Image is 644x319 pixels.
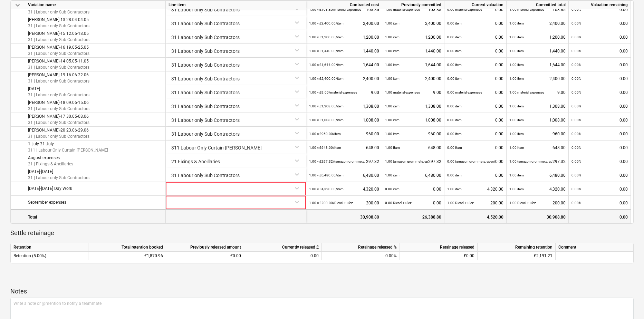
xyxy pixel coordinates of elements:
[28,72,89,78] p: [PERSON_NAME]-19 16.06-22.06
[385,63,400,67] small: 1.00 item
[309,173,344,177] small: 1.00 × £6,480.00 / item
[28,186,72,192] p: [DATE]-[DATE] Day Work
[28,169,89,175] p: [DATE]-[DATE]
[306,209,382,223] div: 30,908.80
[309,2,379,17] div: 103.85
[509,49,524,53] small: 1.00 item
[28,23,89,29] p: 31 | Labour only Sub Contractors
[571,196,628,210] div: 0.00
[571,77,581,80] small: 0.00%
[571,58,628,72] div: 0.00
[309,21,344,25] small: 1.00 × £2,400.00 / item
[509,16,566,30] div: 2,400.00
[309,30,379,44] div: 1,200.00
[571,30,628,44] div: 0.00
[385,30,441,44] div: 1,200.00
[11,252,88,260] div: Retention (5.00%)
[447,127,503,141] div: 0.00
[509,21,524,25] small: 1.00 item
[447,2,503,17] div: 0.00
[478,252,556,260] div: £2,191.21
[447,168,503,182] div: 0.00
[571,127,628,141] div: 0.00
[28,92,89,98] p: 31 | Labour only Sub Contractors
[88,243,166,252] div: Total retention booked
[571,90,581,94] small: 0.00%
[447,154,503,168] div: 0.00
[382,209,444,223] div: 26,388.80
[309,35,344,39] small: 1.00 × £1,200.00 / item
[309,49,344,53] small: 1.00 × £1,440.00 / item
[28,45,89,50] p: [PERSON_NAME]-16 19.05-25.05
[509,132,524,136] small: 1.00 item
[509,187,524,191] small: 1.00 item
[509,77,524,80] small: 1.00 item
[569,1,631,9] div: Valuation remaining
[28,119,89,125] p: 31 | Labour only Sub Contractors
[28,106,89,112] p: 31 | Labour only Sub Contractors
[309,201,353,205] small: 1.00 × £200.00 / Diesel + ulez
[28,100,89,106] p: [PERSON_NAME]-18 09.06-15.06
[509,118,524,122] small: 1.00 item
[28,200,66,205] p: September expenses
[447,44,503,58] div: 0.00
[385,168,441,182] div: 6,480.00
[13,1,22,9] span: keyboard_arrow_down
[385,35,400,39] small: 1.00 item
[385,85,441,99] div: 9.00
[571,21,581,25] small: 0.00%
[385,173,400,177] small: 1.00 item
[571,16,628,30] div: 0.00
[382,1,444,9] div: Previously committed
[28,147,108,153] p: 311 | Labour Only Curtain [PERSON_NAME]
[385,146,400,149] small: 1.00 Itam
[25,209,166,223] div: Total
[447,49,462,53] small: 0.00 item
[385,159,602,163] small: 1.00 (amazon grommets, special safety harness, diesel for moving materials and tolls, masking tap...
[447,21,462,25] small: 0.00 item
[306,1,382,9] div: Contracted cost
[447,85,503,99] div: 0.00
[309,187,344,191] small: 1.00 × £4,320.00 / item
[28,161,73,167] p: 21 | Fixings & Ancillaries
[509,85,566,99] div: 9.00
[447,196,503,210] div: 200.00
[509,173,524,177] small: 1.00 item
[571,187,581,191] small: 0.00%
[309,8,361,11] small: 1.00 × £103.85 / material expenses
[309,85,379,99] div: 9.00
[509,146,524,149] small: 1.00 Itam
[447,35,462,39] small: 0.00 item
[385,127,441,141] div: 960.00
[385,77,400,80] small: 1.00 item
[447,141,503,155] div: 0.00
[447,16,503,30] div: 0.00
[309,132,341,136] small: 1.00 × £960.00 / item
[447,146,462,149] small: 0.00 Itam
[571,154,628,168] div: 0.00
[571,71,628,86] div: 0.00
[309,44,379,58] div: 1,440.00
[322,252,400,260] div: 0.00%
[309,168,379,182] div: 6,480.00
[166,252,244,260] div: £0.00
[385,154,441,168] div: 297.32
[447,187,462,191] small: 1.00 item
[571,201,581,205] small: 0.00%
[385,113,441,127] div: 1,008.00
[385,49,400,53] small: 1.00 item
[385,187,400,191] small: 0.00 item
[385,104,400,108] small: 1.00 item
[571,2,628,17] div: 0.00
[447,113,503,127] div: 0.00
[247,252,319,260] div: 0.00
[509,154,566,168] div: 297.32
[571,146,581,149] small: 0.00%
[509,71,566,86] div: 2,400.00
[447,90,482,94] small: 0.00 material expenses
[447,63,462,67] small: 0.00 item
[385,8,420,11] small: 1.00 material expenses
[28,17,89,23] p: [PERSON_NAME]-13 28.04-04.05
[28,9,89,15] p: 31 | Labour only Sub Contractors
[447,77,462,80] small: 0.00 item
